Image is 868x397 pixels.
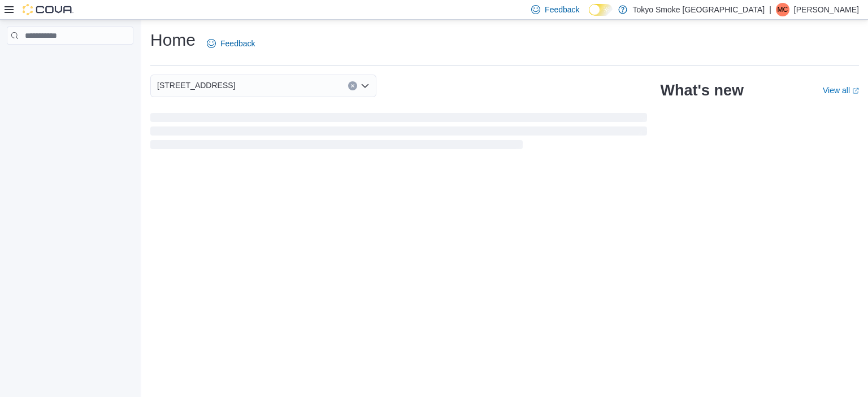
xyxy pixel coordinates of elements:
[852,88,859,94] svg: External link
[769,3,771,16] p: |
[150,115,647,151] span: Loading
[633,3,765,16] p: Tokyo Smoke [GEOGRAPHIC_DATA]
[794,3,859,16] p: [PERSON_NAME]
[823,86,859,95] a: View allExternal link
[661,81,744,99] h2: What's new
[776,3,789,16] div: Milo Che
[7,47,133,74] nav: Complex example
[361,81,370,90] button: Open list of options
[545,4,579,15] span: Feedback
[220,38,255,49] span: Feedback
[589,4,613,16] input: Dark Mode
[23,4,73,15] img: Cova
[778,3,788,16] span: MC
[589,16,589,16] span: Dark Mode
[150,29,196,51] h1: Home
[202,32,259,55] a: Feedback
[348,81,357,90] button: Clear input
[157,78,235,92] span: [STREET_ADDRESS]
